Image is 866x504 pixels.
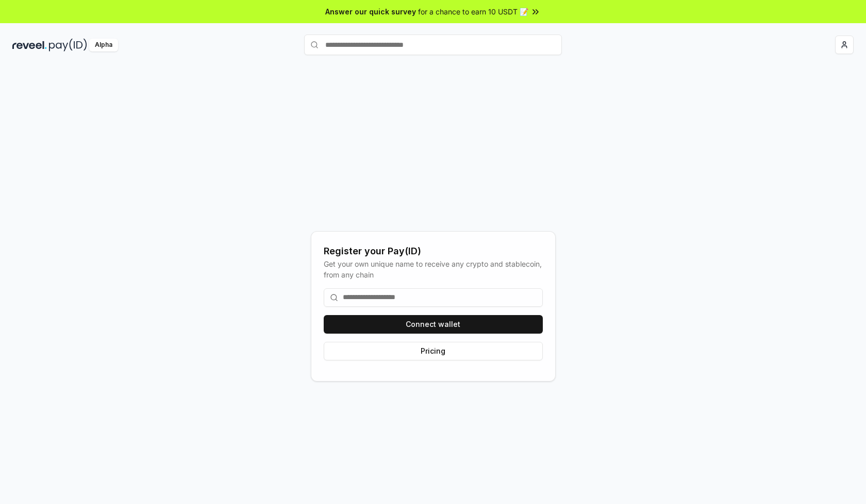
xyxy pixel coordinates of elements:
[49,39,87,51] img: pay_id
[324,315,543,334] button: Connect wallet
[325,6,416,17] span: Answer our quick survey
[324,244,543,258] div: Register your Pay(ID)
[12,39,47,51] img: reveel_dark
[324,342,543,360] button: Pricing
[418,6,528,17] span: for a chance to earn 10 USDT 📝
[324,258,543,280] div: Get your own unique name to receive any crypto and stablecoin, from any chain
[89,39,118,51] div: Alpha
